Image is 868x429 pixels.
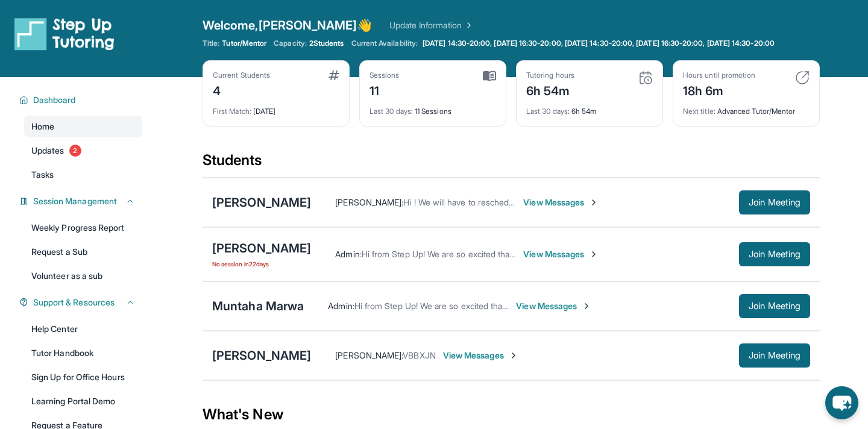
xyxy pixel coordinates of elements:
[389,19,474,31] a: Update Information
[749,302,800,310] span: Join Meeting
[24,390,142,412] a: Learning Portal Demo
[329,70,339,80] img: card
[33,94,76,106] span: Dashboard
[526,107,570,116] span: Last 30 days :
[443,349,518,362] span: View Messages
[335,197,403,207] span: [PERSON_NAME] :
[212,194,311,211] div: [PERSON_NAME]
[749,251,800,258] span: Join Meeting
[31,121,54,133] span: Home
[33,296,115,308] span: Support & Resources
[309,39,344,48] span: 2 Students
[523,248,599,260] span: View Messages
[683,99,810,116] div: Advanced Tutor/Mentor
[423,39,775,48] span: [DATE] 14:30-20:00, [DATE] 16:30-20:00, [DATE] 14:30-20:00, [DATE] 16:30-20:00, [DATE] 14:30-20:00
[24,265,142,287] a: Volunteer as a sub
[683,107,715,116] span: Next title :
[526,70,574,80] div: Tutoring hours
[589,249,599,259] img: Chevron-Right
[749,352,800,359] span: Join Meeting
[483,70,496,81] img: card
[509,351,518,360] img: Chevron-Right
[212,240,311,257] div: [PERSON_NAME]
[582,301,591,311] img: Chevron-Right
[69,145,81,157] span: 2
[370,107,413,116] span: Last 30 days :
[274,39,307,48] span: Capacity:
[825,386,858,419] button: chat-button
[212,298,304,315] div: Muntaha Marwa
[24,366,142,388] a: Sign Up for Office Hours
[213,107,251,116] span: First Match :
[795,70,810,85] img: card
[24,318,142,340] a: Help Center
[31,169,54,181] span: Tasks
[462,19,474,31] img: Chevron Right
[14,17,115,51] img: logo
[526,99,653,116] div: 6h 54m
[370,99,496,116] div: 11 Sessions
[24,116,142,137] a: Home
[24,241,142,263] a: Request a Sub
[213,70,270,80] div: Current Students
[351,39,418,48] span: Current Availability:
[203,151,820,177] div: Students
[516,300,591,312] span: View Messages
[213,80,270,99] div: 4
[24,164,142,186] a: Tasks
[739,294,810,318] button: Join Meeting
[328,301,354,311] span: Admin :
[203,39,219,48] span: Title:
[28,296,135,308] button: Support & Resources
[212,347,311,364] div: [PERSON_NAME]
[335,249,361,259] span: Admin :
[203,17,373,34] span: Welcome, [PERSON_NAME] 👋
[683,70,755,80] div: Hours until promotion
[24,342,142,364] a: Tutor Handbook
[638,70,653,85] img: card
[739,343,810,368] button: Join Meeting
[33,195,117,207] span: Session Management
[28,195,135,207] button: Session Management
[213,99,339,116] div: [DATE]
[24,217,142,239] a: Weekly Progress Report
[28,94,135,106] button: Dashboard
[523,196,599,208] span: View Messages
[370,70,400,80] div: Sessions
[739,242,810,266] button: Join Meeting
[335,350,403,360] span: [PERSON_NAME] :
[212,259,311,269] span: No session in 22 days
[749,199,800,206] span: Join Meeting
[420,39,777,48] a: [DATE] 14:30-20:00, [DATE] 16:30-20:00, [DATE] 14:30-20:00, [DATE] 16:30-20:00, [DATE] 14:30-20:00
[589,198,599,207] img: Chevron-Right
[31,145,64,157] span: Updates
[739,190,810,214] button: Join Meeting
[526,80,574,99] div: 6h 54m
[683,80,755,99] div: 18h 6m
[403,350,435,360] span: VBBXJN
[24,140,142,161] a: Updates2
[370,80,400,99] div: 11
[222,39,266,48] span: Tutor/Mentor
